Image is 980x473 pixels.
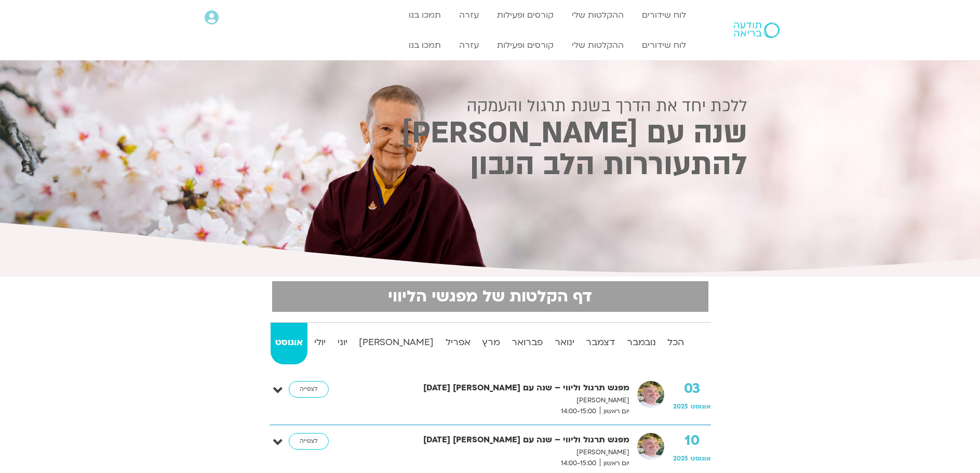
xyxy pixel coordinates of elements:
a: ההקלטות שלי [567,5,629,25]
h2: ללכת יחד את הדרך בשנת תרגול והעמקה [233,97,747,115]
a: אוגוסט [271,323,307,364]
a: דצמבר [581,323,620,364]
span: אוגוסט [691,402,711,411]
strong: יולי [310,335,330,350]
a: ההקלטות שלי [567,35,629,55]
strong: פברואר [507,335,547,350]
a: יוני [332,323,352,364]
a: הכל [663,323,689,364]
a: לצפייה [289,433,329,450]
strong: ינואר [550,335,579,350]
h2: להתעוררות הלב הנבון [233,151,747,179]
strong: אפריל [440,335,475,350]
strong: 03 [673,381,711,397]
span: 14:00-15:00 [557,406,600,417]
strong: מפגש תרגול וליווי – שנה עם [PERSON_NAME] [DATE] [357,433,629,447]
a: פברואר [507,323,547,364]
span: אוגוסט [691,454,711,463]
h2: שנה עם [PERSON_NAME] [233,120,747,147]
a: לוח שידורים [637,35,691,55]
a: לצפייה [289,381,329,398]
span: יום ראשון [600,406,629,417]
a: עזרה [454,35,484,55]
a: תמכו בנו [404,35,446,55]
a: אפריל [440,323,475,364]
h2: דף הקלטות של מפגשי הליווי [278,287,702,306]
a: קורסים ופעילות [492,35,559,55]
a: קורסים ופעילות [492,5,559,25]
a: יולי [310,323,330,364]
strong: מפגש תרגול וליווי – שנה עם [PERSON_NAME] [DATE] [357,381,629,395]
a: עזרה [454,5,484,25]
span: יום ראשון [600,458,629,469]
strong: הכל [663,335,689,350]
strong: אוגוסט [271,335,307,350]
strong: 10 [673,433,711,449]
a: [PERSON_NAME] [354,323,438,364]
p: [PERSON_NAME] [357,395,629,406]
a: לוח שידורים [637,5,691,25]
strong: [PERSON_NAME] [354,335,438,350]
a: נובמבר [622,323,661,364]
strong: יוני [332,335,352,350]
a: מרץ [477,323,505,364]
span: 14:00-15:00 [557,458,600,469]
span: 2025 [673,454,688,463]
span: 2025 [673,402,688,411]
strong: מרץ [477,335,505,350]
strong: נובמבר [622,335,661,350]
a: תמכו בנו [404,5,446,25]
a: ינואר [550,323,579,364]
strong: דצמבר [581,335,620,350]
img: תודעה בריאה [734,22,780,38]
p: [PERSON_NAME] [357,447,629,458]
